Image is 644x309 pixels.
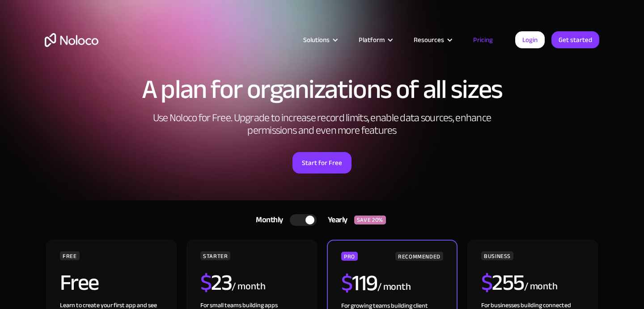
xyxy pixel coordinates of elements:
[524,279,558,294] div: / month
[341,272,377,294] h2: 119
[347,34,402,46] div: Platform
[515,31,545,48] a: Login
[341,262,352,304] span: $
[377,280,411,294] div: / month
[341,252,358,261] div: PRO
[45,33,98,47] a: home
[143,112,501,137] h2: Use Noloco for Free. Upgrade to increase record limits, enable data sources, enhance permissions ...
[481,271,524,294] h2: 255
[45,76,599,103] h1: A plan for organizations of all sizes
[60,271,99,294] h2: Free
[354,216,386,224] div: SAVE 20%
[200,262,212,304] span: $
[303,34,330,46] div: Solutions
[317,213,354,227] div: Yearly
[395,252,443,261] div: RECOMMENDED
[359,34,385,46] div: Platform
[414,34,444,46] div: Resources
[292,34,347,46] div: Solutions
[292,152,352,174] a: Start for Free
[462,34,504,46] a: Pricing
[200,251,230,260] div: STARTER
[551,31,599,48] a: Get started
[200,271,232,294] h2: 23
[481,251,513,260] div: BUSINESS
[245,213,290,227] div: Monthly
[481,262,492,304] span: $
[232,279,265,294] div: / month
[402,34,462,46] div: Resources
[60,251,80,260] div: FREE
